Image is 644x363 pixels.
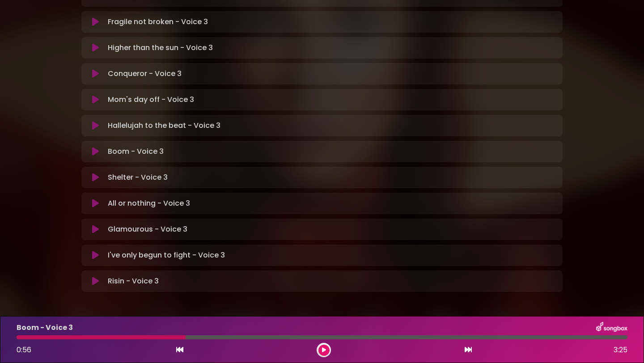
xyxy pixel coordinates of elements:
p: Shelter - Voice 3 [108,172,168,183]
p: Fragile not broken - Voice 3 [108,17,208,27]
img: songbox-logo-white.png [596,322,627,333]
p: I've only begun to fight - Voice 3 [108,250,225,261]
p: Higher than the sun - Voice 3 [108,42,213,53]
p: All or nothing - Voice 3 [108,198,190,209]
p: Hallelujah to the beat - Voice 3 [108,120,220,131]
p: Conqueror - Voice 3 [108,68,182,79]
p: Boom - Voice 3 [17,322,73,333]
p: Mom's day off - Voice 3 [108,94,194,105]
p: Glamourous - Voice 3 [108,224,187,235]
p: Risin - Voice 3 [108,276,159,287]
p: Boom - Voice 3 [108,146,164,157]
